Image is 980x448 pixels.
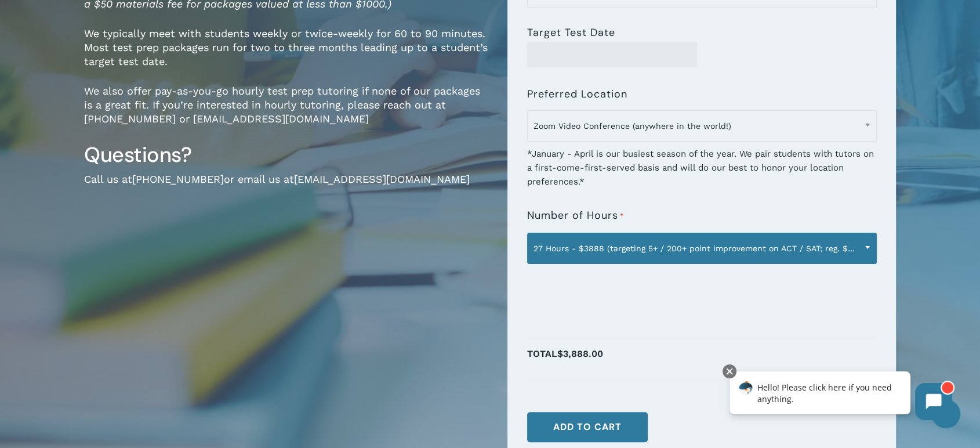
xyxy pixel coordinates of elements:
[527,271,703,316] iframe: reCAPTCHA
[527,27,615,38] label: Target Test Date
[527,209,624,222] label: Number of Hours
[132,173,224,185] a: [PHONE_NUMBER]
[527,139,877,189] div: *January - April is our busiest season of the year. We pair students with tutors on a first-come-...
[527,233,877,264] span: 27 Hours - $3888 (targeting 5+ / 200+ point improvement on ACT / SAT; reg. $4320)
[527,88,627,100] label: Preferred Location
[84,142,490,168] h3: Questions?
[84,172,490,202] p: Call us at or email us at
[294,173,470,185] a: [EMAIL_ADDRESS][DOMAIN_NAME]
[84,84,490,142] p: We also offer pay-as-you-go hourly test prep tutoring if none of our packages is a great fit. If ...
[528,236,876,261] span: 27 Hours - $3888 (targeting 5+ / 200+ point improvement on ACT / SAT; reg. $4320)
[717,362,964,432] iframe: Chatbot
[527,110,877,142] span: Zoom Video Conference (anywhere in the world!)
[84,27,490,84] p: We typically meet with students weekly or twice-weekly for 60 to 90 minutes. Most test prep packa...
[557,348,603,359] span: $3,888.00
[527,412,648,442] button: Add to cart
[527,345,877,375] p: Total
[528,114,876,138] span: Zoom Video Conference (anywhere in the world!)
